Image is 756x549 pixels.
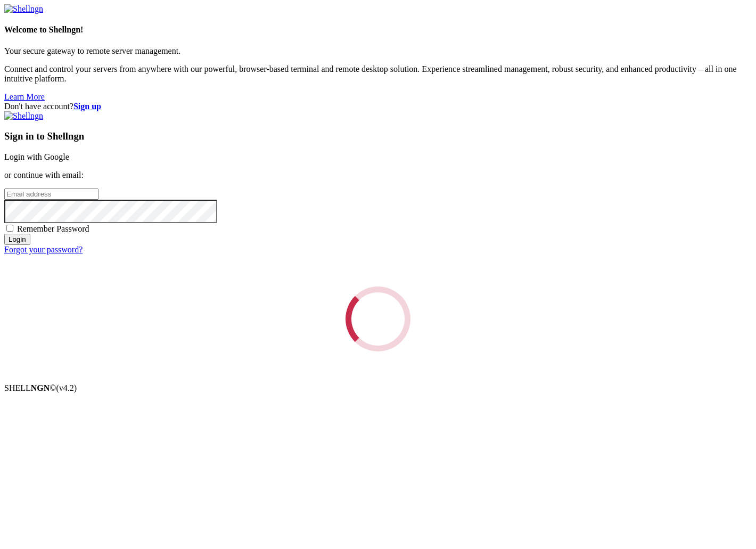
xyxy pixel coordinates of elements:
[4,170,752,180] p: or continue with email:
[56,383,77,392] span: 4.2.0
[4,245,83,254] a: Forgot your password?
[6,225,13,232] input: Remember Password
[4,189,98,200] input: Email address
[4,46,752,56] p: Your secure gateway to remote server management.
[4,25,752,35] h4: Welcome to Shellngn!
[31,383,50,392] b: NGN
[4,383,77,392] span: SHELL ©
[4,111,43,121] img: Shellngn
[4,92,45,101] a: Learn More
[4,234,30,245] input: Login
[4,130,752,142] h3: Sign in to Shellngn
[336,277,421,362] div: Loading...
[17,224,89,233] span: Remember Password
[4,64,752,84] p: Connect and control your servers from anywhere with our powerful, browser-based terminal and remo...
[4,4,43,14] img: Shellngn
[73,102,101,111] a: Sign up
[4,102,752,111] div: Don't have account?
[4,152,69,161] a: Login with Google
